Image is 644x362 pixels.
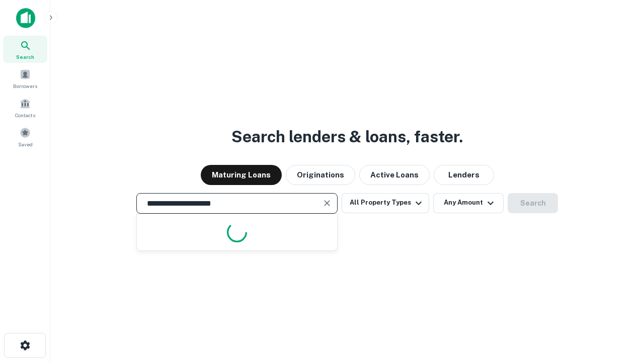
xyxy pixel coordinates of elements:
[3,123,47,150] a: Saved
[15,111,35,119] span: Contacts
[201,165,282,185] button: Maturing Loans
[359,165,430,185] button: Active Loans
[433,193,504,213] button: Any Amount
[16,53,34,61] span: Search
[320,196,334,210] button: Clear
[16,8,35,28] img: capitalize-icon.png
[3,94,47,121] a: Contacts
[18,140,33,148] span: Saved
[13,82,37,90] span: Borrowers
[594,282,644,330] iframe: Chat Widget
[3,36,47,63] a: Search
[231,125,463,149] h3: Search lenders & loans, faster.
[286,165,355,185] button: Originations
[3,65,47,92] a: Borrowers
[434,165,494,185] button: Lenders
[342,193,429,213] button: All Property Types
